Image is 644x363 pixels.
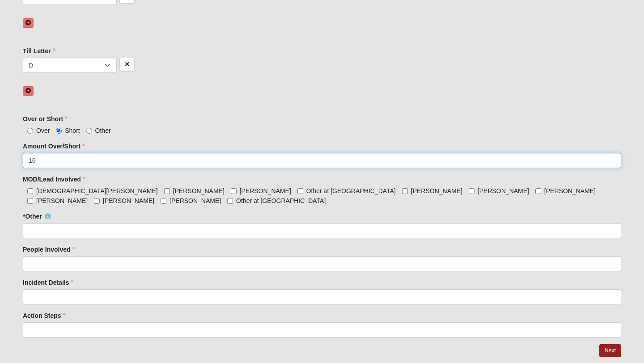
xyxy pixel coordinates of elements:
[103,197,154,204] span: [PERSON_NAME]
[173,187,225,194] span: [PERSON_NAME]
[86,128,92,134] input: Other
[23,142,85,151] label: Amount Over/Short
[27,128,33,134] input: Over
[240,187,291,194] span: [PERSON_NAME]
[411,187,462,194] span: [PERSON_NAME]
[36,197,88,204] span: [PERSON_NAME]
[36,127,50,134] span: Over
[161,198,166,204] input: [PERSON_NAME]
[23,46,55,55] label: Till Letter
[169,197,221,204] span: [PERSON_NAME]
[535,188,541,194] input: [PERSON_NAME]
[23,212,51,221] label: *Other
[227,198,233,204] input: Other at [GEOGRAPHIC_DATA]
[27,198,33,204] input: [PERSON_NAME]
[23,278,73,287] label: Incident Details
[297,188,303,194] input: Other at [GEOGRAPHIC_DATA]
[544,187,596,194] span: [PERSON_NAME]
[95,127,111,134] span: Other
[469,188,475,194] input: [PERSON_NAME]
[23,245,75,254] label: People Involved
[94,198,100,204] input: [PERSON_NAME]
[306,187,396,194] span: Other at [GEOGRAPHIC_DATA]
[231,188,237,194] input: [PERSON_NAME]
[65,127,80,134] span: Short
[23,311,66,320] label: Action Steps
[599,344,621,357] a: Next
[23,114,68,123] label: Over or Short
[402,188,408,194] input: [PERSON_NAME]
[56,128,62,134] input: Short
[478,187,529,194] span: [PERSON_NAME]
[27,188,33,194] input: [DEMOGRAPHIC_DATA][PERSON_NAME]
[23,175,85,184] label: MOD/Lead Involved
[36,187,158,194] span: [DEMOGRAPHIC_DATA][PERSON_NAME]
[236,197,326,204] span: Other at [GEOGRAPHIC_DATA]
[164,188,170,194] input: [PERSON_NAME]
